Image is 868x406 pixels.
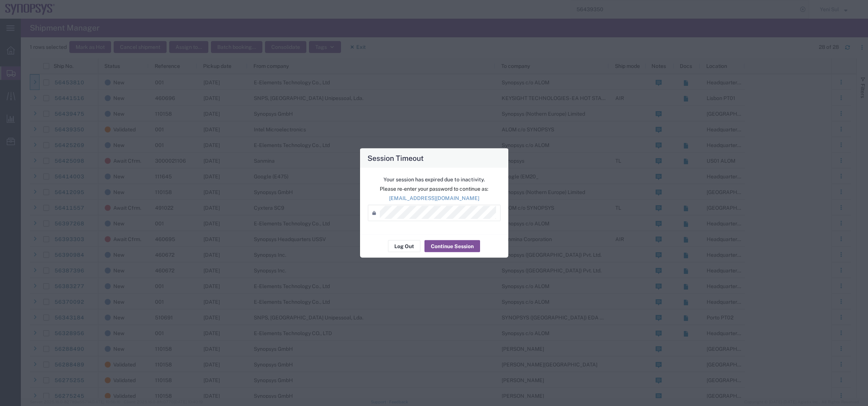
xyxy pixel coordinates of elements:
p: Your session has expired due to inactivity. [368,176,501,184]
h4: Session Timeout [367,153,424,163]
button: Continue Session [424,240,480,252]
p: [EMAIL_ADDRESS][DOMAIN_NAME] [368,194,501,202]
button: Log Out [388,240,420,252]
p: Please re-enter your password to continue as: [368,185,501,193]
